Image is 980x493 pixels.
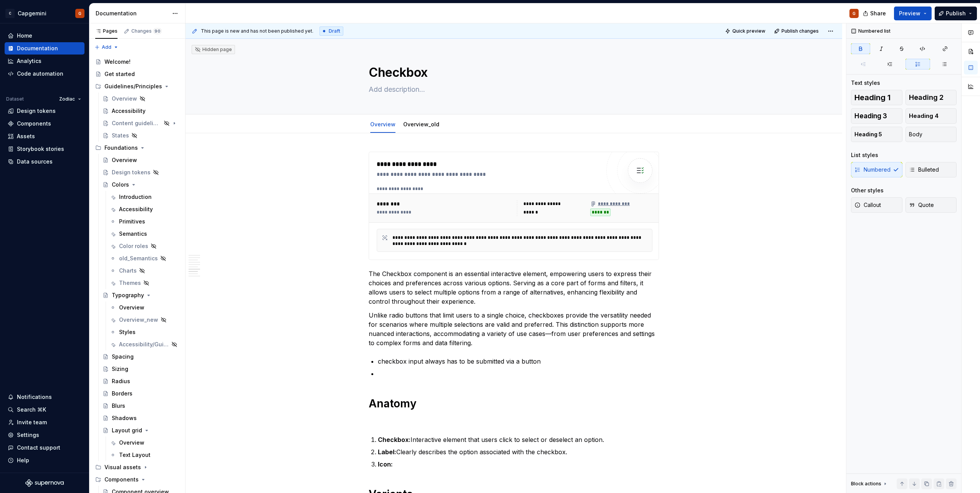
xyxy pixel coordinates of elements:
button: Body [906,127,957,142]
div: Help [17,457,29,464]
button: Heading 4 [906,108,957,124]
button: Quote [906,197,957,213]
span: Quick preview [732,28,765,34]
div: Documentation [17,45,58,52]
strong: Label: [378,448,396,456]
div: Documentation [96,10,168,17]
button: CCapgeminiG [2,5,88,22]
div: Code automation [17,70,63,78]
span: Heading 1 [854,94,891,101]
a: Documentation [5,42,84,55]
a: Charts [107,265,182,277]
div: Content guidelines [112,119,161,127]
span: Heading 3 [854,112,887,120]
a: Styles [107,326,182,338]
div: Storybook stories [17,145,64,153]
p: checkbox input always has to be submitted via a button [378,357,659,366]
div: Visual assets [92,461,182,473]
div: Welcome! [104,58,131,66]
div: Accessibility [112,107,146,115]
a: Get started [92,68,182,80]
span: Zodiac [59,96,75,102]
a: Layout grid [99,424,182,437]
div: Overview [119,439,144,447]
a: Home [5,30,84,42]
p: Interactive element that users click to select or deselect an option. [378,435,659,444]
div: Borders [112,390,132,397]
div: Visual assets [104,463,141,471]
div: Typography [112,291,144,299]
div: Introduction [119,193,152,201]
a: Welcome! [92,56,182,68]
button: Quick preview [723,26,769,36]
div: Charts [119,267,137,275]
a: Assets [5,130,84,142]
button: Preview [894,7,932,20]
div: Overview [367,116,399,132]
div: Overview [112,95,137,103]
div: Design tokens [17,107,56,115]
div: Accessibility/Guide [119,341,169,348]
a: Typography [99,289,182,301]
a: Themes [107,277,182,289]
div: Colors [112,181,129,189]
a: Analytics [5,55,84,67]
button: Heading 3 [851,108,902,124]
div: Capgemini [18,10,46,17]
a: Accessibility [107,203,182,215]
a: Overview [107,301,182,314]
span: Publish [946,10,966,17]
div: Contact support [17,444,60,452]
strong: Checkbox: [378,436,411,443]
div: Text Layout [119,451,151,459]
a: Text Layout [107,449,182,461]
div: Overview_new [119,316,158,324]
a: Components [5,117,84,130]
button: Bulleted [906,162,957,177]
a: Radius [99,375,182,387]
div: Guidelines/Principles [104,83,162,90]
a: Spacing [99,351,182,363]
div: Foundations [104,144,138,152]
button: Publish [935,7,977,20]
div: Get started [104,70,135,78]
a: Accessibility/Guide [107,338,182,351]
div: Layout grid [112,427,142,434]
button: Contact support [5,442,84,454]
button: Add [92,42,121,53]
a: Overview [370,121,396,127]
span: Draft [329,28,340,34]
textarea: Checkbox [367,63,657,82]
button: Publish changes [772,26,822,36]
button: Help [5,454,84,467]
button: Callout [851,197,902,213]
div: Radius [112,377,130,385]
p: Unlike radio buttons that limit users to a single choice, checkboxes provide the versatility need... [369,311,659,347]
span: Body [909,131,922,138]
button: Heading 5 [851,127,902,142]
span: Add [102,44,111,50]
a: Overview [107,437,182,449]
div: Components [104,476,139,483]
a: Blurs [99,400,182,412]
span: Quote [909,201,934,209]
div: Color roles [119,242,148,250]
span: Callout [854,201,881,209]
button: Heading 1 [851,90,902,105]
a: Sizing [99,363,182,375]
a: Invite team [5,416,84,428]
div: Spacing [112,353,134,361]
div: Sizing [112,365,128,373]
span: Preview [899,10,920,17]
div: Data sources [17,158,53,165]
a: Primitives [107,215,182,228]
div: Blurs [112,402,125,410]
a: Borders [99,387,182,400]
div: Pages [95,28,118,34]
button: Search ⌘K [5,404,84,416]
span: Heading 5 [854,131,882,138]
a: Design tokens [99,166,182,179]
div: G [853,10,856,17]
div: Assets [17,132,35,140]
div: Dataset [6,96,24,102]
